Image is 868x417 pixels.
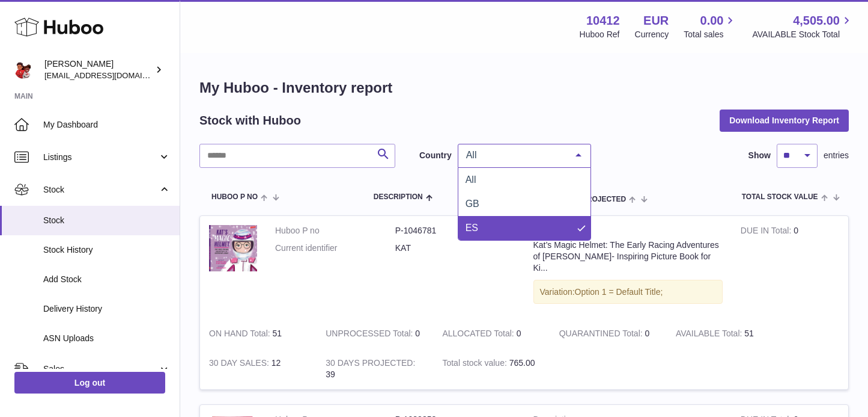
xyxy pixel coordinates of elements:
dt: Current identifier [275,242,395,254]
span: All [463,149,566,161]
span: 765.00 [509,358,535,368]
strong: 30 DAYS PROJECTED [326,358,415,371]
span: 0 [645,329,650,338]
span: Stock [43,184,158,196]
span: [EMAIL_ADDRESS][DOMAIN_NAME] [44,70,177,80]
span: GB [466,199,479,209]
strong: ALLOCATED Total [442,329,516,341]
strong: QUARANTINED Total [559,329,645,341]
span: Delivery History [43,303,171,315]
span: Total stock value [742,193,818,201]
span: AVAILABLE Stock Total [752,29,854,40]
img: hello@redracerbooks.com [14,61,32,79]
span: Stock [43,215,171,226]
strong: AVAILABLE Total [676,329,744,341]
div: Currency [635,29,669,40]
dd: P-1046781 [395,225,515,236]
div: Kat’s Magic Helmet: The Early Racing Adventures of [PERSON_NAME]- Inspiring Picture Book for Ki... [533,239,723,274]
a: 4,505.00 AVAILABLE Stock Total [752,13,854,40]
td: 39 [317,348,433,389]
dd: KAT [395,242,515,254]
strong: Description [533,225,723,239]
td: 0 [732,216,848,319]
strong: 10412 [586,13,620,29]
span: Sales [43,363,158,375]
td: 0 [433,319,550,348]
span: Option 1 = Default Title; [575,287,663,297]
td: 12 [200,348,317,389]
strong: DUE IN Total [741,226,794,238]
span: ASN Uploads [43,333,171,344]
strong: EUR [643,13,669,29]
strong: UNPROCESSED Total [326,329,415,341]
span: Huboo P no [211,193,258,201]
span: 0.00 [700,13,724,29]
dt: Huboo P no [275,225,395,236]
span: 4,505.00 [793,13,840,29]
img: product image [209,225,257,271]
span: Description [374,193,423,201]
button: Download Inventory Report [720,110,849,131]
td: 51 [667,319,783,348]
div: [PERSON_NAME] [44,58,153,81]
h2: Stock with Huboo [199,113,301,129]
strong: ON HAND Total [209,329,273,341]
span: Total sales [684,29,737,40]
div: Variation: [533,280,723,304]
label: Show [748,150,771,161]
span: Add Stock [43,274,171,285]
span: All [466,175,476,185]
span: Listings [43,152,158,163]
strong: 30 DAY SALES [209,358,272,371]
span: Stock History [43,244,171,256]
span: entries [824,150,849,161]
h1: My Huboo - Inventory report [199,78,849,97]
td: 0 [317,319,433,348]
strong: Total stock value [442,358,509,371]
span: My Dashboard [43,119,171,131]
div: Huboo Ref [580,29,620,40]
td: 51 [200,319,317,348]
a: Log out [14,372,165,394]
a: 0.00 Total sales [684,13,737,40]
span: ES [466,223,478,233]
label: Country [419,150,452,161]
